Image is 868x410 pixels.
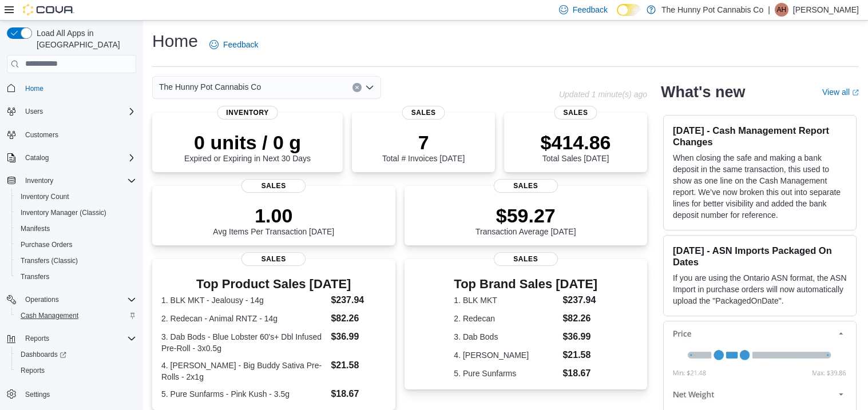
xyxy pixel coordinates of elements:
[16,364,49,377] a: Reports
[11,237,141,253] button: Purchase Orders
[16,190,74,204] a: Inventory Count
[184,131,311,154] p: 0 units / 0 g
[11,189,141,205] button: Inventory Count
[16,348,71,361] a: Dashboards
[673,272,847,306] p: If you are using the Ontario ASN format, the ASN Import in purchase orders will now automatically...
[331,330,386,344] dd: $36.99
[16,190,136,204] span: Inventory Count
[2,292,141,308] button: Operations
[21,192,69,201] span: Inventory Count
[454,313,558,324] dt: 2. Redecan
[494,179,558,193] span: Sales
[16,222,136,236] span: Manifests
[25,390,50,399] span: Settings
[402,106,445,120] span: Sales
[661,83,745,101] h2: What's new
[554,106,597,120] span: Sales
[2,173,141,189] button: Inventory
[23,4,74,15] img: Cova
[2,104,141,120] button: Users
[21,208,106,217] span: Inventory Manager (Classic)
[21,81,136,95] span: Home
[11,253,141,269] button: Transfers (Classic)
[454,349,558,361] dt: 4. [PERSON_NAME]
[11,363,141,379] button: Reports
[21,240,73,249] span: Purchase Orders
[159,80,261,94] span: The Hunny Pot Cannabis Co
[365,83,374,92] button: Open list of options
[382,131,465,154] p: 7
[25,176,53,185] span: Inventory
[152,30,198,53] h1: Home
[454,368,558,379] dt: 5. Pure Sunfarms
[494,252,558,266] span: Sales
[16,254,136,268] span: Transfers (Classic)
[775,3,788,17] div: Amy Hall
[25,334,49,343] span: Reports
[217,106,278,120] span: Inventory
[32,27,136,50] span: Load All Apps in [GEOGRAPHIC_DATA]
[21,224,50,233] span: Manifests
[25,295,59,304] span: Operations
[21,388,54,401] a: Settings
[25,153,49,162] span: Catalog
[2,126,141,143] button: Customers
[21,272,49,281] span: Transfers
[21,350,66,359] span: Dashboards
[16,270,136,284] span: Transfers
[241,252,306,266] span: Sales
[617,4,641,16] input: Dark Mode
[16,238,77,252] a: Purchase Orders
[793,3,859,17] p: [PERSON_NAME]
[21,105,47,118] button: Users
[21,293,64,306] button: Operations
[21,151,136,165] span: Catalog
[21,387,136,401] span: Settings
[16,364,136,377] span: Reports
[11,221,141,237] button: Manifests
[25,84,43,93] span: Home
[2,385,141,402] button: Settings
[16,206,111,220] a: Inventory Manager (Classic)
[241,179,306,193] span: Sales
[454,277,597,291] h3: Top Brand Sales [DATE]
[822,87,859,97] a: View allExternal link
[2,80,141,97] button: Home
[673,245,847,268] h3: [DATE] - ASN Imports Packaged On Dates
[161,360,326,383] dt: 4. [PERSON_NAME] - Big Buddy Sativa Pre-Rolls - 2x1g
[454,294,558,306] dt: 1. BLK MKT
[21,311,78,320] span: Cash Management
[673,125,847,148] h3: [DATE] - Cash Management Report Changes
[331,387,386,401] dd: $18.67
[2,150,141,166] button: Catalog
[541,131,611,163] div: Total Sales [DATE]
[16,238,136,252] span: Purchase Orders
[768,3,770,17] p: |
[161,388,326,400] dt: 5. Pure Sunfarms - Pink Kush - 3.5g
[562,293,597,307] dd: $237.94
[161,294,326,306] dt: 1. BLK MKT - Jealousy - 14g
[777,3,787,17] span: AH
[331,293,386,307] dd: $237.94
[562,367,597,380] dd: $18.67
[475,204,576,236] div: Transaction Average [DATE]
[541,131,611,154] p: $414.86
[852,89,859,96] svg: External link
[161,331,326,354] dt: 3. Dab Bods - Blue Lobster 60's+ Dbl Infused Pre-Roll - 3x0.5g
[16,348,136,361] span: Dashboards
[573,4,608,15] span: Feedback
[161,313,326,324] dt: 2. Redecan - Animal RNTZ - 14g
[21,82,48,95] a: Home
[16,206,136,220] span: Inventory Manager (Classic)
[223,39,258,50] span: Feedback
[475,204,576,227] p: $59.27
[16,309,136,323] span: Cash Management
[21,293,136,306] span: Operations
[562,312,597,325] dd: $82.26
[21,174,58,188] button: Inventory
[161,277,386,291] h3: Top Product Sales [DATE]
[25,130,58,140] span: Customers
[21,174,136,188] span: Inventory
[11,347,141,363] a: Dashboards
[11,205,141,221] button: Inventory Manager (Classic)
